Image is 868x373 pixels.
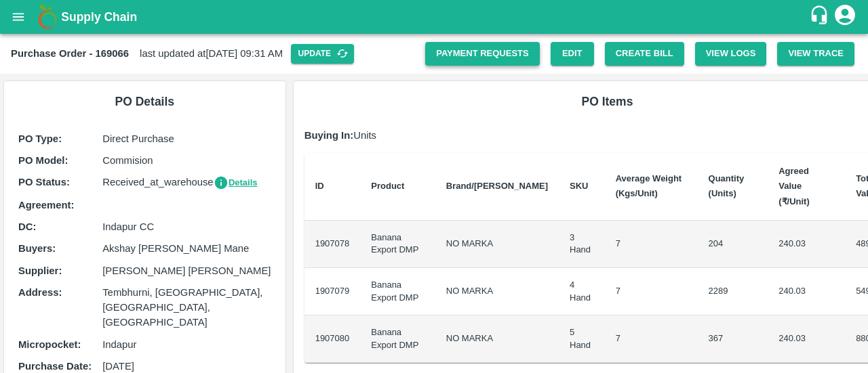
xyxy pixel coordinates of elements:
td: NO MARKA [435,315,559,363]
td: 7 [605,315,698,363]
td: 5 Hand [559,315,605,363]
p: Indapur CC [102,219,271,234]
b: Purchase Order - 169066 [11,48,129,59]
td: 4 Hand [559,268,605,315]
div: last updated at [DATE] 09:31 AM [11,44,425,64]
b: Supplier : [18,265,62,276]
a: Edit [551,42,594,66]
b: Buying In: [304,130,354,141]
p: Indapur [102,337,271,352]
button: Details [214,175,258,191]
div: customer-support [809,5,833,29]
p: [PERSON_NAME] [PERSON_NAME] [102,263,271,278]
button: Create Bill [605,42,684,66]
button: View Logs [695,42,767,66]
b: Quantity (Units) [709,173,745,198]
td: NO MARKA [435,268,559,315]
b: Product [371,181,404,191]
td: Banana Export DMP [360,221,435,268]
td: 204 [698,221,768,268]
p: Commision [102,153,271,168]
b: PO Status : [18,177,70,188]
td: 1907080 [304,315,361,363]
td: 1907078 [304,221,361,268]
p: Received_at_warehouse [102,175,271,190]
td: 367 [698,315,768,363]
td: 7 [605,268,698,315]
a: Payment Requests [425,42,540,66]
b: Average Weight (Kgs/Unit) [616,173,682,198]
td: Banana Export DMP [360,315,435,363]
button: open drawer [3,1,34,32]
b: Agreement: [18,200,74,211]
img: logo [34,3,61,30]
td: NO MARKA [435,221,559,268]
h6: PO Details [15,92,275,111]
td: Banana Export DMP [360,268,435,315]
b: Agreed Value (₹/Unit) [778,166,810,206]
td: 240.03 [768,221,845,268]
button: View Trace [777,42,854,66]
b: SKU [570,181,588,191]
b: DC : [18,221,36,232]
td: 240.03 [768,315,845,363]
b: Supply Chain [61,10,137,24]
b: PO Model : [18,155,68,166]
b: Address : [18,287,62,298]
b: Purchase Date : [18,361,92,372]
td: 240.03 [768,268,845,315]
td: 1907079 [304,268,361,315]
p: Direct Purchase [102,131,271,146]
b: Brand/[PERSON_NAME] [446,181,548,191]
td: 3 Hand [559,221,605,268]
p: Tembhurni, [GEOGRAPHIC_DATA], [GEOGRAPHIC_DATA], [GEOGRAPHIC_DATA] [102,285,271,330]
button: Update [291,44,354,64]
div: account of current user [833,3,857,31]
b: Micropocket : [18,339,81,350]
td: 2289 [698,268,768,315]
b: PO Type : [18,133,62,144]
b: Buyers : [18,243,56,254]
td: 7 [605,221,698,268]
p: Akshay [PERSON_NAME] Mane [102,241,271,256]
a: Supply Chain [61,7,809,26]
b: ID [315,181,324,191]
